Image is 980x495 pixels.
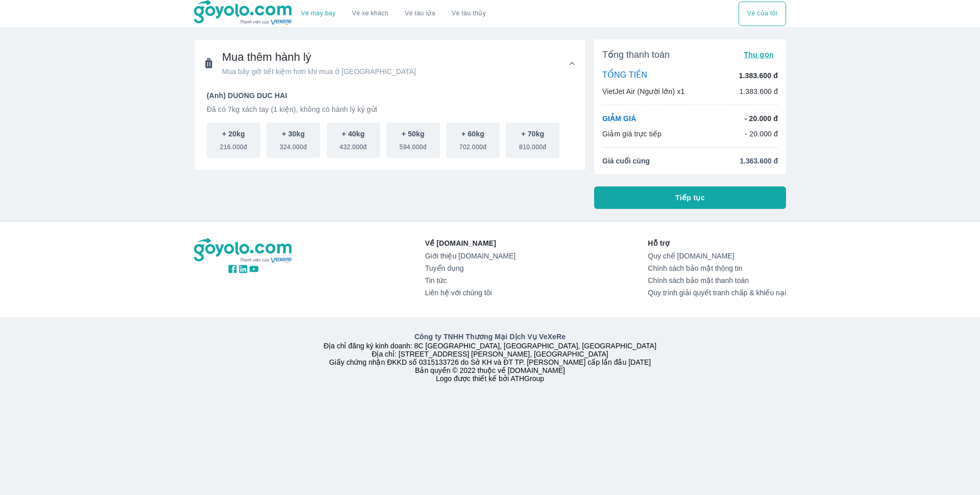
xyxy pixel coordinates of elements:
[222,129,245,139] p: + 20kg
[648,252,786,260] a: Quy chế [DOMAIN_NAME]
[207,104,573,114] p: Đã có 7kg xách tay (1 kiện), không có hành lý ký gửi
[194,87,585,170] div: Mua thêm hành lýMua bây giờ tiết kiệm hơn khi mua ở [GEOGRAPHIC_DATA]
[506,123,559,158] button: + 70kg810.000đ
[196,332,784,342] p: Công ty TNHH Thương Mại Dịch Vụ VeXeRe
[461,129,484,139] p: + 60kg
[740,156,778,166] span: 1.363.600 đ
[602,49,670,61] span: Tổng thanh toán
[739,86,778,97] p: 1.383.600 đ
[352,10,388,17] a: Vé xe khách
[400,139,427,151] span: 594.000đ
[220,139,247,151] span: 216.000đ
[446,123,500,158] button: + 60kg702.000đ
[602,70,647,81] p: TỔNG TIỀN
[222,50,416,64] span: Mua thêm hành lý
[194,238,293,264] img: logo
[459,139,486,151] span: 702.000đ
[745,129,778,139] p: - 20.000 đ
[648,238,786,248] p: Hỗ trợ
[744,51,774,59] span: Thu gọn
[425,264,516,272] a: Tuyển dụng
[739,2,786,26] button: Vé của tôi
[293,2,494,26] div: choose transportation mode
[648,276,786,285] a: Chính sách bảo mật thanh toán
[301,10,336,17] a: Vé máy bay
[425,252,516,260] a: Giới thiệu [DOMAIN_NAME]
[675,193,705,203] span: Tiếp tục
[207,123,573,158] div: scrollable baggage options
[739,70,778,81] p: 1.383.600 đ
[648,289,786,297] a: Quy trình giải quyết tranh chấp & khiếu nại
[521,129,544,139] p: + 70kg
[266,123,320,158] button: + 30kg324.000đ
[327,123,380,158] button: + 40kg432.000đ
[444,2,494,26] button: Vé tàu thủy
[397,2,444,26] a: Vé tàu lửa
[222,66,416,77] span: Mua bây giờ tiết kiệm hơn khi mua ở [GEOGRAPHIC_DATA]
[602,156,650,166] span: Giá cuối cùng
[386,123,440,158] button: + 50kg594.000đ
[342,129,365,139] p: + 40kg
[745,113,778,124] p: - 20.000 đ
[602,86,684,97] p: VietJet Air (Người lớn) x1
[282,129,305,139] p: + 30kg
[402,129,425,139] p: + 50kg
[207,90,573,101] p: (Anh) DUONG DUC HAI
[188,332,792,383] div: Địa chỉ đăng ký kinh doanh: 8C [GEOGRAPHIC_DATA], [GEOGRAPHIC_DATA], [GEOGRAPHIC_DATA] Địa chỉ: [...
[602,129,661,139] p: Giảm giá trực tiếp
[425,276,516,285] a: Tin tức
[425,289,516,297] a: Liên hệ với chúng tôi
[602,113,636,124] p: GIẢM GIÁ
[740,48,778,62] button: Thu gọn
[280,139,307,151] span: 324.000đ
[648,264,786,272] a: Chính sách bảo mật thông tin
[425,238,516,248] p: Về [DOMAIN_NAME]
[207,123,260,158] button: + 20kg216.000đ
[194,40,585,87] div: Mua thêm hành lýMua bây giờ tiết kiệm hơn khi mua ở [GEOGRAPHIC_DATA]
[739,2,786,26] div: choose transportation mode
[594,186,786,209] button: Tiếp tục
[339,139,366,151] span: 432.000đ
[519,139,546,151] span: 810.000đ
